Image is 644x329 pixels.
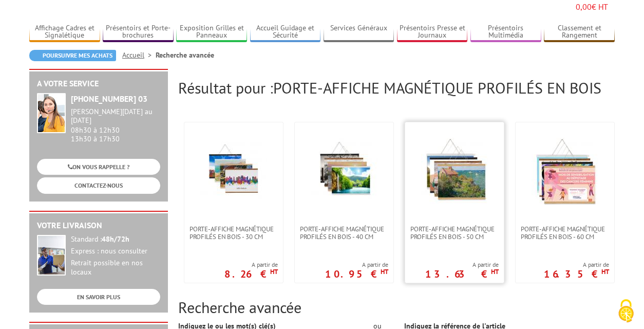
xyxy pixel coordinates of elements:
[300,225,388,241] span: PORTE-AFFICHE MAGNÉTIQUE PROFILÉS EN BOIS - 40 cm
[273,78,601,98] span: PORTE-AFFICHE MAGNÉTIQUE PROFILÉS EN BOIS
[224,261,278,269] span: A partir de
[178,79,615,96] h2: Résultat pour :
[37,235,66,276] img: widget-livraison.jpg
[425,261,499,269] span: A partir de
[37,221,160,230] h2: Votre livraison
[37,79,160,88] h2: A votre service
[421,138,488,205] img: PORTE-AFFICHE MAGNÉTIQUE PROFILÉS EN BOIS - 50 cm
[608,294,644,329] button: Cookies (fenêtre modale)
[544,24,615,41] a: Classement et Rangement
[521,225,609,241] span: PORTE-AFFICHE MAGNÉTIQUE PROFILÉS EN BOIS - 60 cm
[37,93,66,133] img: widget-service.jpg
[37,289,160,305] a: EN SAVOIR PLUS
[176,24,247,41] a: Exposition Grilles et Panneaux
[156,50,214,60] li: Recherche avancée
[71,94,147,104] strong: [PHONE_NUMBER] 03
[71,107,160,125] div: [PERSON_NAME][DATE] au [DATE]
[178,299,615,316] h2: Recherche avancée
[29,50,116,61] a: Poursuivre mes achats
[613,298,639,324] img: Cookies (fenêtre modale)
[311,138,377,205] img: PORTE-AFFICHE MAGNÉTIQUE PROFILÉS EN BOIS - 40 cm
[122,50,156,60] a: Accueil
[37,159,160,175] a: ON VOUS RAPPELLE ?
[544,271,609,277] p: 16.35 €
[295,225,393,241] a: PORTE-AFFICHE MAGNÉTIQUE PROFILÉS EN BOIS - 40 cm
[37,177,160,193] a: CONTACTEZ-NOUS
[184,225,283,241] a: PORTE-AFFICHE MAGNÉTIQUE PROFILÉS EN BOIS - 30 cm
[71,259,160,277] div: Retrait possible en nos locaux
[190,225,278,241] span: PORTE-AFFICHE MAGNÉTIQUE PROFILÉS EN BOIS - 30 cm
[397,24,468,41] a: Présentoirs Presse et Journaux
[270,267,278,276] sup: HT
[224,271,278,277] p: 8.26 €
[103,24,174,41] a: Présentoirs et Porte-brochures
[544,261,609,269] span: A partir de
[71,235,160,244] div: Standard :
[405,225,504,241] a: PORTE-AFFICHE MAGNÉTIQUE PROFILÉS EN BOIS - 50 cm
[324,24,394,41] a: Services Généraux
[601,267,609,276] sup: HT
[29,24,100,41] a: Affichage Cadres et Signalétique
[532,138,598,205] img: PORTE-AFFICHE MAGNÉTIQUE PROFILÉS EN BOIS - 60 cm
[71,247,160,256] div: Express : nous consulter
[410,225,499,241] span: PORTE-AFFICHE MAGNÉTIQUE PROFILÉS EN BOIS - 50 cm
[576,2,592,12] span: 0,00
[491,267,499,276] sup: HT
[516,225,614,241] a: PORTE-AFFICHE MAGNÉTIQUE PROFILÉS EN BOIS - 60 cm
[325,271,388,277] p: 10.95 €
[470,24,541,41] a: Présentoirs Multimédia
[425,271,499,277] p: 13.63 €
[250,24,321,41] a: Accueil Guidage et Sécurité
[200,138,267,205] img: PORTE-AFFICHE MAGNÉTIQUE PROFILÉS EN BOIS - 30 cm
[325,261,388,269] span: A partir de
[576,1,615,13] span: € HT
[71,107,160,143] div: 08h30 à 12h30 13h30 à 17h30
[381,267,388,276] sup: HT
[102,234,129,244] strong: 48h/72h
